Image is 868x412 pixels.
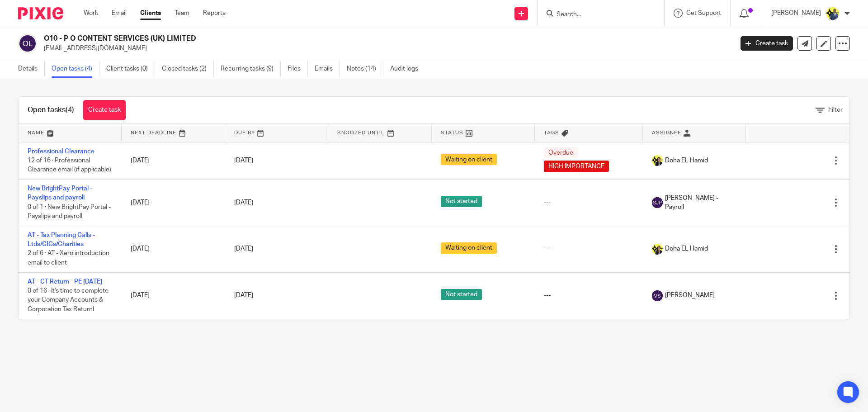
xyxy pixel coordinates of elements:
[665,244,708,253] span: Doha EL Hamid
[441,154,497,165] span: Waiting on client
[234,292,253,298] span: [DATE]
[28,157,111,173] span: 12 of 16 · Professional Clearance email (if applicable)
[441,242,497,254] span: Waiting on client
[162,60,214,78] a: Closed tasks (2)
[544,198,634,207] div: ---
[665,194,737,212] span: [PERSON_NAME] - Payroll
[652,155,663,166] img: Doha-Starbridge.jpg
[556,11,637,19] input: Search
[544,147,578,158] span: Overdue
[828,107,843,113] span: Filter
[771,9,821,18] p: [PERSON_NAME]
[826,6,840,21] img: Dennis-Starbridge.jpg
[122,142,225,179] td: [DATE]
[140,9,161,18] a: Clients
[741,36,793,51] a: Create task
[288,60,308,78] a: Files
[28,279,102,285] a: AT - CT Return - PE [DATE]
[652,197,663,208] img: svg%3E
[18,7,63,19] img: Pixie
[122,272,225,319] td: [DATE]
[44,34,590,43] h2: O10 - P O CONTENT SERVICES (UK) LIMITED
[84,9,98,18] a: Work
[544,130,559,135] span: Tags
[390,60,425,78] a: Audit logs
[544,244,634,253] div: ---
[83,100,126,120] a: Create task
[106,60,155,78] a: Client tasks (0)
[234,157,253,164] span: [DATE]
[234,199,253,206] span: [DATE]
[28,185,92,201] a: New BrightPay Portal - Payslips and payroll
[441,289,482,300] span: Not started
[652,290,663,301] img: svg%3E
[122,226,225,272] td: [DATE]
[441,130,463,135] span: Status
[544,291,634,300] div: ---
[665,156,708,165] span: Doha EL Hamid
[112,9,127,18] a: Email
[28,105,74,115] h1: Open tasks
[347,60,383,78] a: Notes (14)
[652,244,663,255] img: Doha-Starbridge.jpg
[203,9,226,18] a: Reports
[122,179,225,226] td: [DATE]
[28,148,94,155] a: Professional Clearance
[28,251,109,266] span: 2 of 6 · AT - Xero introduction email to client
[18,34,37,53] img: svg%3E
[28,288,108,313] span: 0 of 16 · It's time to complete your Company Accounts & Corporation Tax Return!
[441,196,482,207] span: Not started
[18,60,45,78] a: Details
[44,44,727,53] p: [EMAIL_ADDRESS][DOMAIN_NAME]
[66,106,74,114] span: (4)
[686,10,721,16] span: Get Support
[665,291,715,300] span: [PERSON_NAME]
[28,232,95,247] a: AT - Tax Planning Calls - Ltds/CICs/Charities
[28,204,111,220] span: 0 of 1 · New BrightPay Portal - Payslips and payroll
[315,60,340,78] a: Emails
[337,130,385,135] span: Snoozed Until
[221,60,281,78] a: Recurring tasks (9)
[234,246,253,252] span: [DATE]
[52,60,99,78] a: Open tasks (4)
[544,161,609,172] span: HIGH IMPORTANCE
[175,9,189,18] a: Team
